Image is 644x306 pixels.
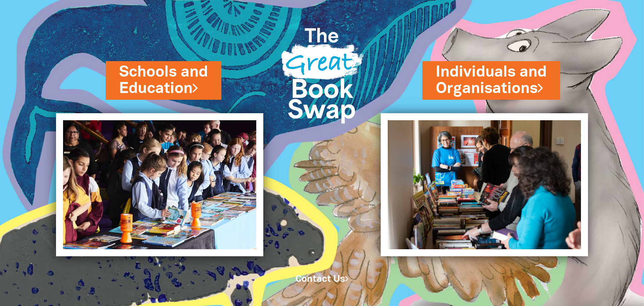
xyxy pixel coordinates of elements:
[273,8,371,137] img: Great Bookswap logo
[119,61,208,99] a: Schools andEducation
[56,113,263,256] img: Schools and Education
[381,113,588,256] img: Individuals and Organisations
[296,275,348,283] a: Contact Us
[436,61,547,99] a: Individuals andOrganisations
